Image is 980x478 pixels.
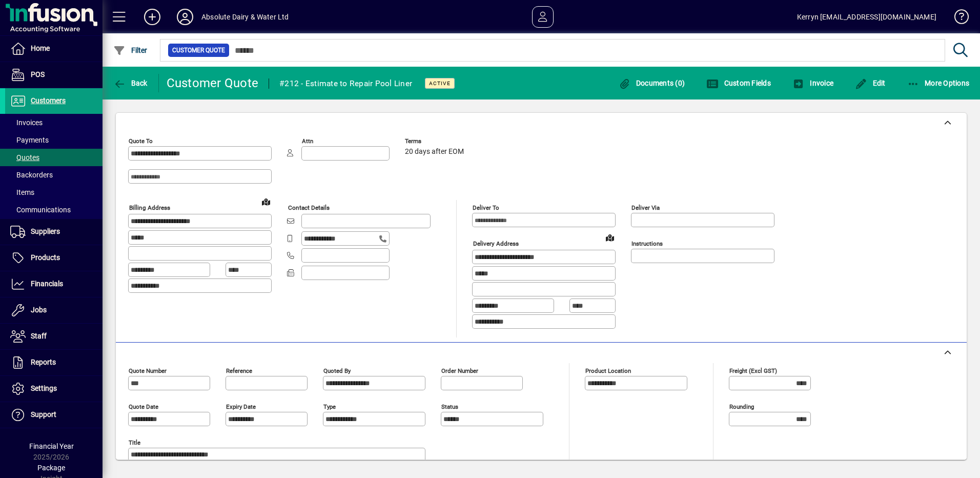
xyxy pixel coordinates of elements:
button: Add [136,8,169,26]
span: Quotes [10,153,39,162]
mat-label: Quote number [129,367,167,374]
mat-label: Deliver via [631,204,660,211]
a: Invoices [5,114,103,131]
mat-label: Product location [585,367,631,374]
span: Items [10,188,34,196]
button: Custom Fields [704,74,773,92]
div: Customer Quote [167,75,259,91]
span: More Options [907,79,970,87]
span: Suppliers [31,227,60,235]
mat-label: Type [323,403,336,410]
mat-label: Order number [441,367,478,374]
a: Reports [5,350,103,375]
a: Settings [5,376,103,402]
a: View on map [258,193,274,210]
span: Custom Fields [706,79,771,87]
span: Products [31,253,60,262]
a: POS [5,62,103,88]
span: Financial Year [29,442,74,450]
mat-label: Quoted by [323,367,351,374]
span: Package [37,464,65,472]
app-page-header-button: Back [103,74,159,92]
button: Profile [169,8,201,26]
a: Financials [5,271,103,297]
mat-label: Instructions [631,240,663,247]
a: Jobs [5,297,103,323]
mat-label: Attn [302,137,313,145]
button: Invoice [790,74,836,92]
a: Suppliers [5,219,103,245]
span: Financials [31,280,63,288]
button: Filter [111,41,150,59]
span: Support [31,410,56,419]
span: Edit [855,79,886,87]
mat-label: Quote date [129,403,158,410]
span: Settings [31,384,57,392]
mat-label: Freight (excl GST) [729,367,777,374]
span: POS [31,70,45,78]
span: Payments [10,136,49,144]
span: Back [113,79,148,87]
a: View on map [602,229,618,246]
mat-label: Quote To [129,137,153,145]
mat-label: Status [441,403,458,410]
span: Active [429,80,451,87]
span: Terms [405,138,466,145]
button: Documents (0) [616,74,687,92]
mat-label: Expiry date [226,403,256,410]
a: Products [5,245,103,271]
div: Kerryn [EMAIL_ADDRESS][DOMAIN_NAME] [797,9,936,25]
div: Absolute Dairy & Water Ltd [201,9,289,25]
button: More Options [905,74,972,92]
button: Back [111,74,150,92]
span: Backorders [10,171,53,179]
a: Knowledge Base [947,2,967,35]
a: Home [5,36,103,62]
button: Edit [852,74,888,92]
a: Backorders [5,166,103,184]
span: Home [31,44,50,52]
span: 20 days after EOM [405,148,464,156]
div: #212 - Estimate to Repair Pool Liner [279,75,412,92]
span: Customers [31,96,66,105]
span: Documents (0) [618,79,685,87]
span: Filter [113,46,148,54]
mat-label: Rounding [729,403,754,410]
a: Support [5,402,103,428]
a: Payments [5,131,103,149]
span: Staff [31,332,47,340]
span: Invoice [792,79,833,87]
a: Items [5,184,103,201]
a: Quotes [5,149,103,166]
mat-label: Title [129,439,140,446]
span: Reports [31,358,56,366]
a: Communications [5,201,103,218]
mat-label: Deliver To [473,204,499,211]
mat-label: Reference [226,367,252,374]
a: Staff [5,324,103,349]
span: Invoices [10,118,43,127]
span: Communications [10,206,71,214]
span: Jobs [31,306,47,314]
span: Customer Quote [172,45,225,55]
